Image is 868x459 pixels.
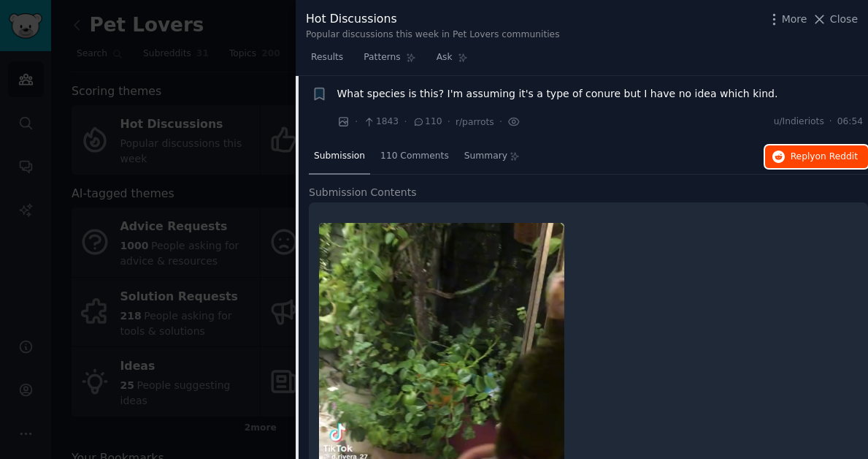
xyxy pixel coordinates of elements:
[774,115,824,129] span: u/Indieriots
[363,115,399,129] span: 1843
[380,150,449,163] span: 110 Comments
[464,150,507,163] span: Summary
[791,151,858,164] span: Reply
[309,185,417,200] span: Submission Contents
[306,10,560,29] div: Hot Discussions
[437,51,453,64] span: Ask
[499,114,502,129] span: ·
[837,115,863,129] span: 06:54
[767,12,807,27] button: More
[412,115,442,129] span: 110
[306,46,348,76] a: Results
[782,12,807,27] span: More
[830,12,858,27] span: Close
[311,51,343,64] span: Results
[355,114,358,129] span: ·
[447,114,450,129] span: ·
[358,46,420,76] a: Patterns
[431,46,473,76] a: Ask
[456,117,494,127] span: r/parrots
[765,145,868,169] button: Replyon Reddit
[829,115,832,129] span: ·
[404,114,407,129] span: ·
[812,12,858,27] button: Close
[815,151,858,162] span: on Reddit
[306,29,560,42] div: Popular discussions this week in Pet Lovers communities
[314,150,365,163] span: Submission
[337,86,778,102] a: What species is this? I'm assuming it's a type of conure but I have no idea which kind.
[364,51,400,64] span: Patterns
